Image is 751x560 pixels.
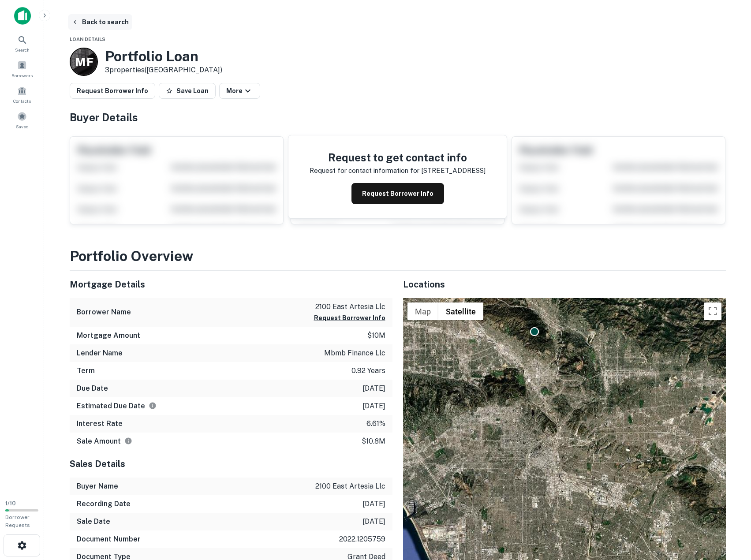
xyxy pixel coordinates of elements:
[351,183,444,204] button: Request Borrower Info
[105,65,222,75] p: 3 properties ([GEOGRAPHIC_DATA])
[219,83,260,99] button: More
[77,307,131,317] h6: Borrower Name
[403,278,726,291] h5: Locations
[421,165,486,176] p: [STREET_ADDRESS]
[310,149,486,165] h4: Request to get contact info
[70,457,392,470] h5: Sales Details
[310,165,419,176] p: Request for contact information for
[77,348,123,358] h6: Lender Name
[13,97,31,105] span: Contacts
[704,302,721,320] button: Toggle fullscreen view
[407,302,438,320] button: Show street map
[159,83,216,99] button: Save Loan
[77,366,95,376] h6: Term
[5,500,16,507] span: 1 / 10
[15,46,30,53] span: Search
[351,366,385,376] p: 0.92 years
[70,83,155,99] button: Request Borrower Info
[77,330,140,341] h6: Mortgage Amount
[77,499,131,509] h6: Recording Date
[367,330,385,341] p: $10m
[70,278,392,291] h5: Mortgage Details
[77,481,118,492] h6: Buyer Name
[14,7,31,25] img: capitalize-icon.png
[707,489,751,532] iframe: Chat Widget
[339,534,385,545] p: 2022.1205759
[3,108,41,132] a: Saved
[366,418,385,429] p: 6.61%
[3,31,41,55] a: Search
[362,401,385,411] p: [DATE]
[75,53,93,71] p: M F
[68,14,132,30] button: Back to search
[362,499,385,509] p: [DATE]
[314,302,385,312] p: 2100 east artesia llc
[5,514,30,528] span: Borrower Requests
[362,383,385,394] p: [DATE]
[3,57,41,81] a: Borrowers
[70,246,726,267] h3: Portfolio Overview
[149,402,157,410] svg: Estimate is based on a standard schedule for this type of loan.
[315,481,385,492] p: 2100 east artesia llc
[324,348,385,358] p: mbmb finance llc
[11,72,33,79] span: Borrowers
[362,436,385,447] p: $10.8m
[77,516,110,527] h6: Sale Date
[77,436,132,447] h6: Sale Amount
[362,516,385,527] p: [DATE]
[438,302,483,320] button: Show satellite imagery
[77,383,108,394] h6: Due Date
[124,437,132,445] svg: The values displayed on the website are for informational purposes only and may be reported incor...
[77,534,141,545] h6: Document Number
[70,37,105,42] span: Loan Details
[314,313,385,323] button: Request Borrower Info
[16,123,29,130] span: Saved
[105,48,222,65] h3: Portfolio Loan
[70,109,726,125] h4: Buyer Details
[3,82,41,106] a: Contacts
[77,401,157,411] h6: Estimated Due Date
[77,418,123,429] h6: Interest Rate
